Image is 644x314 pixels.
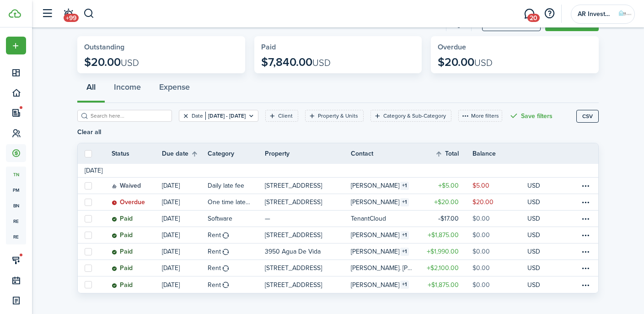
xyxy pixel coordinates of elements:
a: Paid [112,276,162,293]
filter-tag-label: Date [192,112,203,120]
table-info-title: [PERSON_NAME] [351,197,399,207]
img: TenantCloud [9,9,21,18]
table-amount-title: $1,875.00 [428,230,459,240]
status: Paid [112,265,133,272]
a: Messaging [521,2,538,26]
status: Paid [112,232,133,239]
a: [DATE] [162,194,208,210]
a: Rent [208,260,265,276]
a: re [6,229,26,244]
span: bn [6,198,26,213]
table-profile-info-text: [PERSON_NAME]. [PERSON_NAME] [351,265,412,272]
a: [STREET_ADDRESS] [265,227,351,243]
a: USD [527,244,553,260]
span: USD [312,56,331,70]
table-info-title: [PERSON_NAME] [351,230,399,240]
status: Paid [112,215,133,222]
a: [STREET_ADDRESS] [265,194,351,210]
a: pm [6,182,26,198]
filter-tag: Open filter [305,110,364,122]
p: [DATE] [162,263,180,273]
table-info-title: [PERSON_NAME] [351,181,399,190]
table-amount-description: $0.00 [472,247,490,256]
table-info-title: Rent [208,280,221,290]
a: [DATE] [162,260,208,276]
p: [STREET_ADDRESS] [265,280,322,290]
status: Overdue [112,199,145,206]
a: $1,875.00 [418,227,472,243]
a: $1,875.00 [418,276,472,293]
table-amount-title: $20.00 [434,197,459,207]
span: +99 [64,14,79,22]
a: Overdue [112,194,162,210]
a: $0.00 [472,211,527,227]
status: Paid [112,248,133,255]
a: Paid [112,211,162,227]
a: [DATE] [162,211,208,227]
a: [PERSON_NAME]1 [351,178,418,194]
a: USD [527,227,553,243]
a: [DATE] [162,178,208,194]
a: USD [527,260,553,276]
td: [DATE] [78,166,109,175]
th: Property [265,149,351,158]
a: $20.00 [418,194,472,210]
a: Waived [112,178,162,194]
a: — [265,211,351,227]
filter-tag-label: Property & Units [318,112,358,120]
filter-tag-label: Category & Sub-Category [383,112,446,120]
table-amount-title: $1,990.00 [427,247,459,256]
table-info-title: [PERSON_NAME] [351,280,399,290]
filter-tag: Open filter [370,110,451,122]
a: USD [527,276,553,293]
table-profile-info-text: TenantCloud [351,215,386,222]
table-counter: 1 [400,231,409,239]
p: USD [527,181,540,190]
table-counter: 1 [400,198,409,206]
p: [STREET_ADDRESS] [265,263,322,273]
button: More filters [458,110,502,122]
table-info-title: One time late fee [208,197,251,207]
p: [STREET_ADDRESS] [265,230,322,240]
button: Open menu [6,37,26,54]
a: Rent [208,276,265,293]
a: $0.00 [472,244,527,260]
p: $20.00 [84,56,139,69]
table-amount-title: $2,100.00 [427,263,459,273]
button: Clear all [77,129,101,136]
p: 3950 Agua De Vida [265,247,321,256]
a: $17.00 [418,211,472,227]
table-amount-description: $0.00 [472,214,490,223]
span: USD [474,56,493,70]
table-amount-title: $5.00 [438,181,459,190]
p: [DATE] [162,230,180,240]
a: $0.00 [472,260,527,276]
p: $7,840.00 [261,56,331,69]
button: Open resource center [542,6,557,22]
table-amount-description: $5.00 [472,181,489,190]
table-amount-title: $17.00 [438,214,459,223]
table-counter: 1 [400,182,409,190]
a: [PERSON_NAME]1 [351,194,418,210]
span: USD [121,56,139,70]
button: Expense [150,76,199,103]
a: tn [6,167,26,182]
table-counter: 1 [400,281,409,289]
status: Waived [112,182,141,189]
th: Sort [435,148,472,159]
table-info-title: Rent [208,263,221,273]
p: USD [527,230,540,240]
a: [PERSON_NAME]1 [351,276,418,293]
p: USD [527,263,540,273]
p: — [265,214,270,223]
img: AR Investments LLC [618,7,633,22]
a: USD [527,211,553,227]
widget-stats-title: Overdue [438,43,592,51]
button: CSV [576,110,599,123]
a: [PERSON_NAME]1 [351,227,418,243]
p: [DATE] [162,197,180,207]
table-amount-title: $1,875.00 [428,280,459,290]
a: $0.00 [472,276,527,293]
